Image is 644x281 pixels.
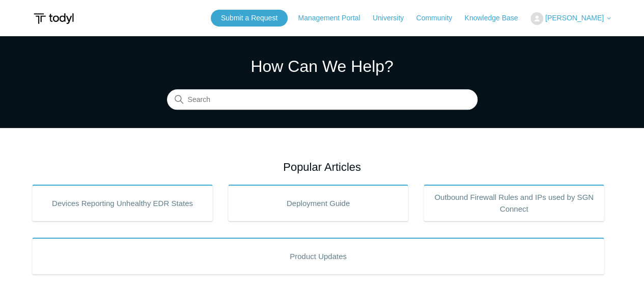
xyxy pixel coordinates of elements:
[530,12,612,25] button: [PERSON_NAME]
[545,14,604,22] span: [PERSON_NAME]
[298,13,370,23] a: Management Portal
[228,185,409,221] a: Deployment Guide
[373,13,414,23] a: University
[416,13,462,23] a: Community
[32,9,75,28] img: Todyl Support Center Help Center home page
[32,159,612,175] h2: Popular Articles
[167,54,478,79] h1: How Can We Help?
[167,90,478,110] input: Search
[32,238,604,274] a: Product Updates
[464,13,528,23] a: Knowledge Base
[32,185,213,221] a: Devices Reporting Unhealthy EDR States
[424,185,604,221] a: Outbound Firewall Rules and IPs used by SGN Connect
[211,10,288,27] a: Submit a Request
